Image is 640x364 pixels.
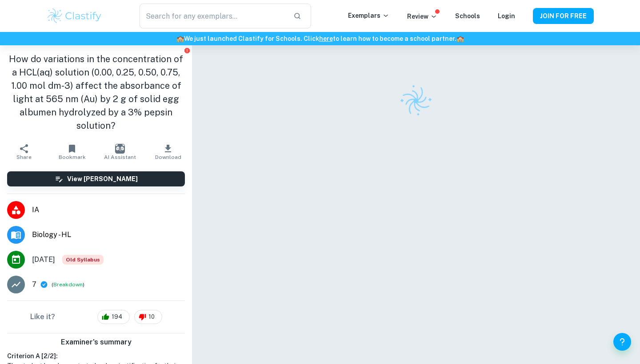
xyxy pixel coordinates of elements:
[7,171,185,186] button: View [PERSON_NAME]
[155,154,181,160] span: Download
[53,281,83,289] button: Breakdown
[7,52,185,132] h1: How do variations in the concentration of a HCL(aq) solution (0.00, 0.25, 0.50, 0.75, 1.00 mol dm...
[59,154,86,160] span: Bookmark
[52,281,84,289] span: ( )
[32,205,185,215] span: IA
[348,11,389,20] p: Exemplars
[62,255,104,265] span: Old Syllabus
[533,8,594,24] button: JOIN FOR FREE
[97,310,130,324] div: 194
[32,279,36,290] p: 7
[30,312,55,322] h6: Like it?
[4,337,188,348] h6: Examiner's summary
[67,174,138,184] h6: View [PERSON_NAME]
[184,47,190,54] button: Report issue
[32,229,185,240] span: Biology - HL
[48,139,96,164] button: Bookmark
[62,255,104,265] div: Starting from the May 2025 session, the Biology IA requirements have changed. It's OK to refer to...
[7,351,185,361] h6: Criterion A [ 2 / 2 ]:
[2,34,638,44] h6: We just launched Clastify for Schools. Click to learn how to become a school partner.
[319,35,333,42] a: here
[140,4,286,28] input: Search for any exemplars...
[498,12,515,20] a: Login
[115,144,125,154] img: AI Assistant
[613,333,631,351] button: Help and Feedback
[144,139,192,164] button: Download
[46,7,103,25] img: Clastify logo
[176,35,184,42] span: 🏫
[104,154,136,160] span: AI Assistant
[407,12,437,21] p: Review
[107,313,127,321] span: 194
[16,154,32,160] span: Share
[455,12,480,20] a: Schools
[96,139,144,164] button: AI Assistant
[32,254,55,265] span: [DATE]
[134,310,162,324] div: 10
[456,35,464,42] span: 🏫
[394,79,438,123] img: Clastify logo
[144,313,160,321] span: 10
